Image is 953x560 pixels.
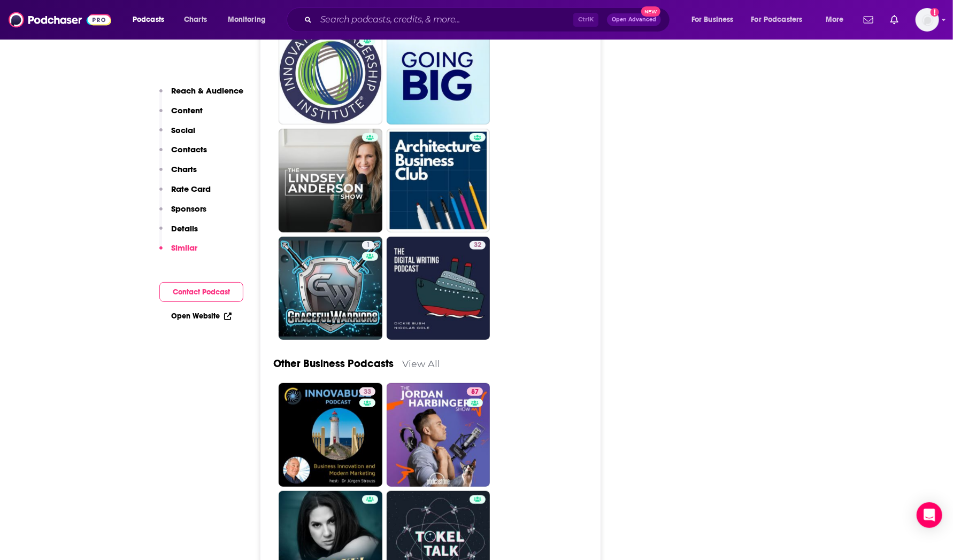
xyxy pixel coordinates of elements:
[467,387,483,396] a: 87
[159,282,243,302] button: Contact Podcast
[159,125,195,145] button: Social
[362,241,374,250] a: 1
[171,125,195,135] p: Social
[387,237,490,340] a: 32
[279,237,382,340] a: 1
[470,241,486,250] a: 32
[279,383,382,487] a: 33
[159,243,197,262] button: Similar
[177,11,213,28] a: Charts
[402,358,440,369] a: View All
[474,240,481,251] span: 32
[297,7,680,32] div: Search podcasts, credits, & more...
[159,105,203,125] button: Content
[471,387,479,398] span: 87
[931,8,939,17] svg: Add a profile image
[916,8,939,32] button: Show profile menu
[684,11,747,28] button: open menu
[171,105,203,115] p: Content
[279,21,382,125] a: 40
[171,243,197,253] p: Similar
[364,387,371,398] span: 33
[316,11,573,28] input: Search podcasts, credits, & more...
[228,12,266,27] span: Monitoring
[133,12,164,27] span: Podcasts
[366,240,370,251] span: 1
[171,312,232,321] a: Open Website
[273,357,394,370] a: Other Business Podcasts
[159,85,243,105] button: Reach & Audience
[125,11,178,28] button: open menu
[886,11,903,29] a: Show notifications dropdown
[171,223,198,234] p: Details
[220,11,280,28] button: open menu
[917,502,942,528] div: Open Intercom Messenger
[159,184,211,204] button: Rate Card
[751,12,803,27] span: For Podcasters
[916,8,939,32] span: Logged in as WE_Broadcast
[159,144,207,164] button: Contacts
[612,17,656,22] span: Open Advanced
[359,387,375,396] a: 33
[184,12,207,27] span: Charts
[641,6,660,17] span: New
[159,223,198,243] button: Details
[691,12,734,27] span: For Business
[171,184,211,194] p: Rate Card
[573,13,598,27] span: Ctrl K
[171,85,243,96] p: Reach & Audience
[859,11,878,29] a: Show notifications dropdown
[9,10,111,30] img: Podchaser - Follow, Share and Rate Podcasts
[818,11,857,28] button: open menu
[916,8,939,32] img: User Profile
[826,12,844,27] span: More
[171,144,207,154] p: Contacts
[171,204,206,214] p: Sponsors
[387,383,490,487] a: 87
[607,13,661,26] button: Open AdvancedNew
[159,204,206,223] button: Sponsors
[744,11,818,28] button: open menu
[159,164,197,184] button: Charts
[171,164,197,174] p: Charts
